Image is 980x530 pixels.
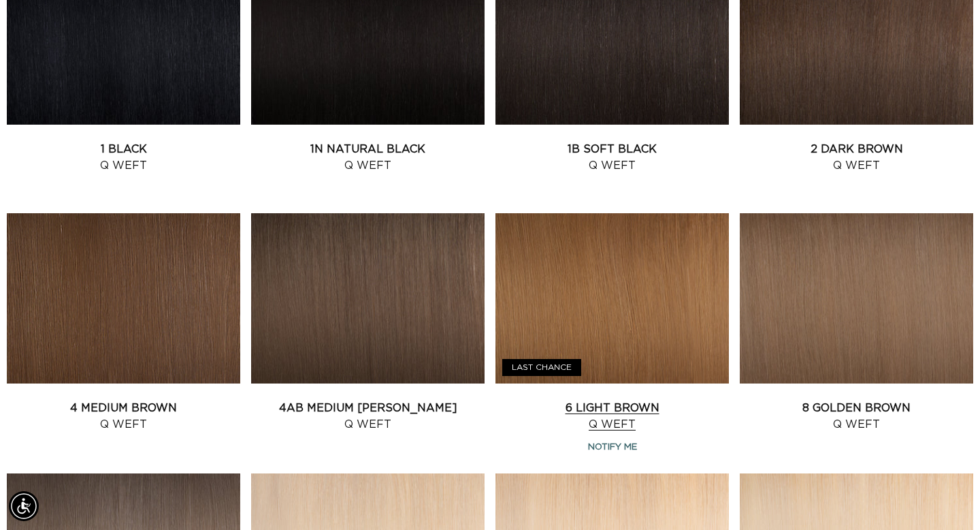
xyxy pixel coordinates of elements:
a: 8 Golden Brown Q Weft [740,400,973,433]
a: 1B Soft Black Q Weft [495,141,729,174]
a: 2 Dark Brown Q Weft [740,141,973,174]
a: 6 Light Brown Q Weft [495,400,729,433]
a: 1N Natural Black Q Weft [251,141,485,174]
a: 4AB Medium [PERSON_NAME] Q Weft [251,400,485,433]
a: 1 Black Q Weft [7,141,240,174]
a: 4 Medium Brown Q Weft [7,400,240,433]
div: Accessibility Menu [9,491,39,521]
